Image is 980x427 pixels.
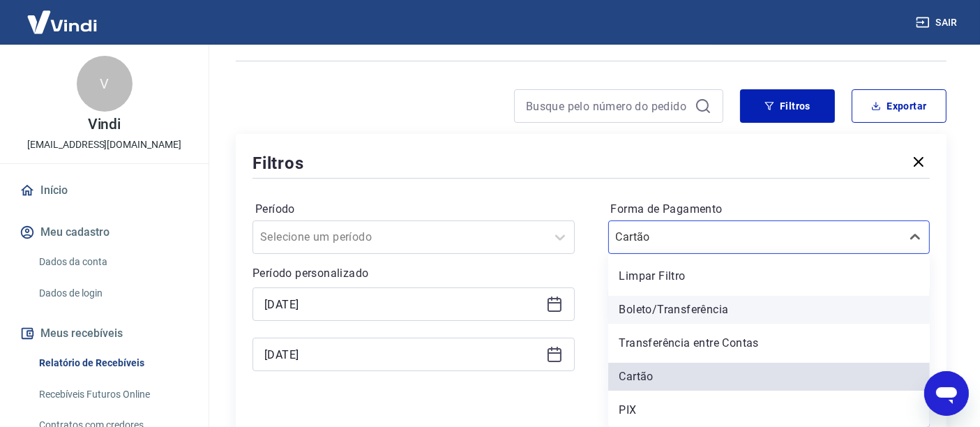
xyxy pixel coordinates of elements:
[17,217,192,248] button: Meu cadastro
[33,380,192,409] a: Recebíveis Futuros Online
[33,248,192,276] a: Dados da conta
[526,96,689,117] input: Busque pelo número do pedido
[608,363,930,391] div: Cartão
[608,262,930,290] div: Limpar Filtro
[924,371,969,416] iframe: Botão para abrir a janela de mensagens
[913,10,963,36] button: Sair
[33,349,192,377] a: Relatório de Recebíveis
[33,279,192,308] a: Dados de login
[852,89,947,123] button: Exportar
[17,318,192,349] button: Meus recebíveis
[17,175,192,206] a: Início
[608,396,930,424] div: PIX
[264,294,541,315] input: Data inicial
[740,89,835,123] button: Filtros
[88,117,121,132] p: Vindi
[264,344,541,365] input: Data final
[255,201,572,218] label: Período
[252,152,304,174] h5: Filtros
[252,265,575,282] p: Período personalizado
[608,329,930,357] div: Transferência entre Contas
[17,1,107,43] img: Vindi
[608,296,930,324] div: Boleto/Transferência
[27,137,181,152] p: [EMAIL_ADDRESS][DOMAIN_NAME]
[77,56,133,112] div: V
[611,201,928,218] label: Forma de Pagamento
